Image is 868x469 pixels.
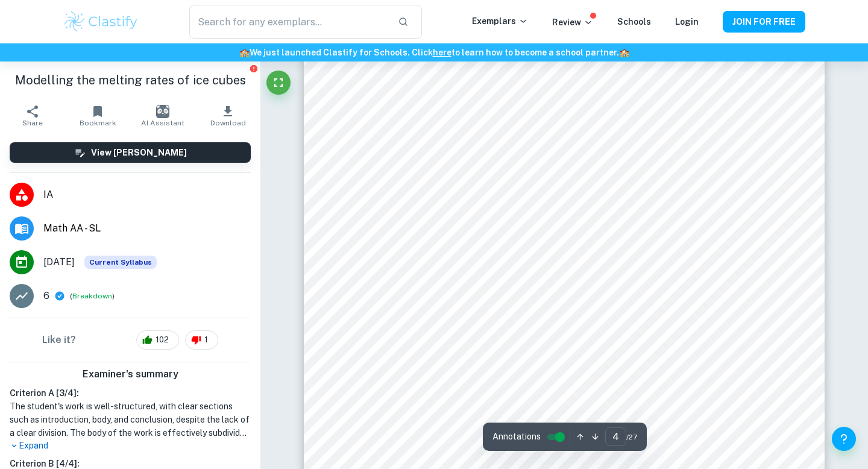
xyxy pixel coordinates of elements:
span: 1 [198,334,215,346]
span: / 27 [626,432,637,442]
span: Math AA - SL [43,221,251,236]
div: 1 [185,330,218,350]
h6: Like it? [42,333,76,347]
span: Current Syllabus [84,256,157,269]
span: IA [43,187,251,202]
div: 102 [136,330,179,350]
span: AI Assistant [141,119,184,127]
h6: We just launched Clastify for Schools. Click to learn how to become a school partner. [2,46,866,59]
button: View [PERSON_NAME] [10,142,251,163]
h1: Modelling the melting rates of ice cubes [10,71,251,89]
input: Search for any exemplars... [189,5,388,39]
span: 🏫 [619,48,629,57]
span: Bookmark [80,119,116,127]
span: ( ) [70,291,115,302]
span: Download [210,119,246,127]
span: Annotations [492,430,541,443]
p: Expand [10,439,251,452]
h6: Criterion A [ 3 / 4 ]: [10,386,251,400]
p: 6 [43,289,49,303]
button: Breakdown [72,291,112,301]
span: Share [22,119,43,127]
a: Schools [617,17,651,27]
button: Download [195,99,260,133]
button: Help and Feedback [832,427,856,451]
button: Bookmark [65,99,130,133]
span: 102 [149,334,175,346]
button: AI Assistant [130,99,195,133]
div: This exemplar is based on the current syllabus. Feel free to refer to it for inspiration/ideas wh... [84,256,157,269]
span: [DATE] [43,255,75,269]
button: JOIN FOR FREE [723,11,805,33]
button: Report issue [249,64,258,73]
img: AI Assistant [156,105,169,118]
p: Review [552,16,593,29]
a: here [433,48,451,57]
img: Clastify logo [63,10,139,34]
button: Fullscreen [266,71,291,95]
p: Exemplars [472,14,528,28]
h6: View [PERSON_NAME] [91,146,187,159]
span: 🏫 [239,48,250,57]
h1: The student's work is well-structured, with clear sections such as introduction, body, and conclu... [10,400,251,439]
a: Login [675,17,699,27]
h6: Examiner's summary [5,367,256,382]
